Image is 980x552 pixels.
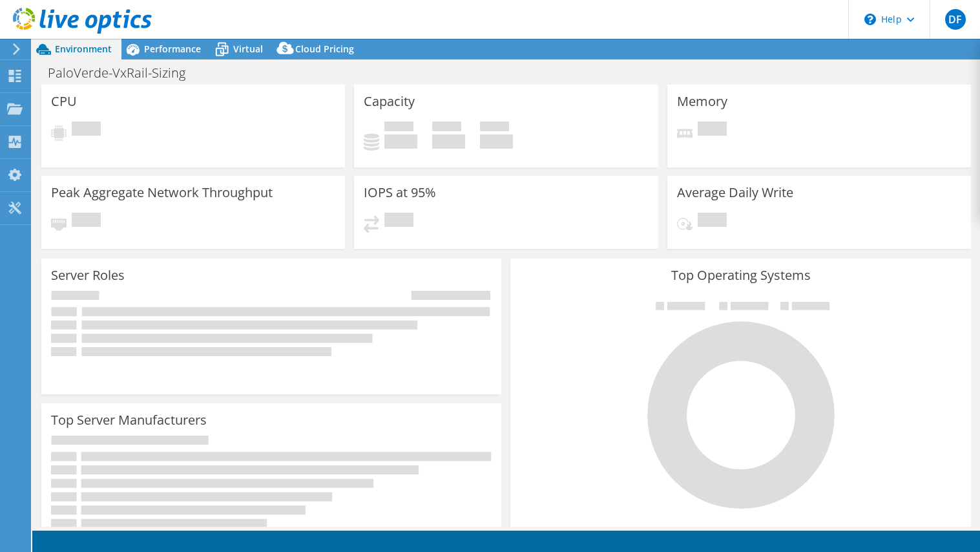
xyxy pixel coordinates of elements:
span: Total [480,122,509,134]
svg: \n [864,14,876,25]
span: Environment [55,43,112,55]
h3: Top Server Manufacturers [51,413,207,427]
span: Pending [72,213,101,230]
span: Performance [144,43,201,55]
span: Pending [698,122,727,139]
h4: 0 GiB [384,134,417,149]
h3: CPU [51,94,77,109]
span: Pending [698,213,727,230]
span: Cloud Pricing [295,43,354,55]
h3: Server Roles [51,268,125,282]
span: DF [945,9,966,30]
span: Free [432,122,461,134]
h3: Peak Aggregate Network Throughput [51,186,273,200]
h1: PaloVerde-VxRail-Sizing [42,66,205,80]
h3: Memory [677,94,727,109]
span: Pending [72,122,101,139]
h3: Capacity [364,94,415,109]
h3: Average Daily Write [677,186,793,200]
span: Used [384,122,413,134]
span: Pending [384,213,413,230]
span: Virtual [233,43,263,55]
h3: IOPS at 95% [364,186,436,200]
h3: Top Operating Systems [520,268,961,282]
h4: 0 GiB [432,134,465,149]
h4: 0 GiB [480,134,513,149]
